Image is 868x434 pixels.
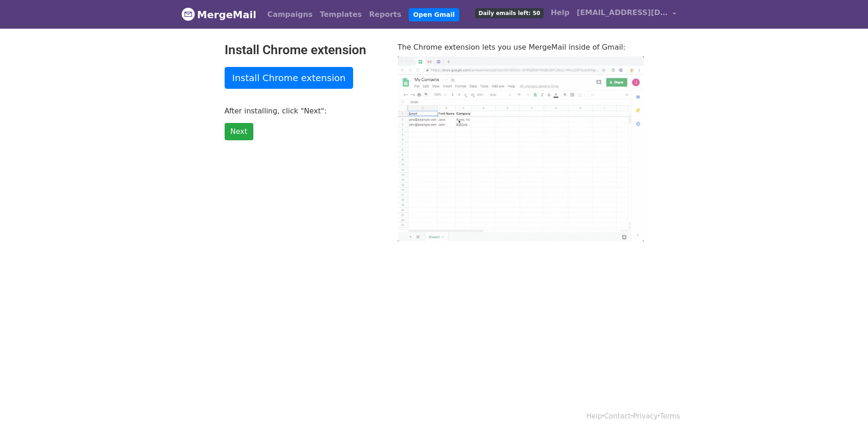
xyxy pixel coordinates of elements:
a: Help [547,4,573,22]
a: Privacy [633,412,657,420]
a: Daily emails left: 50 [472,4,547,22]
span: [EMAIL_ADDRESS][DOMAIN_NAME] [577,7,668,18]
a: Open Gmail [409,8,459,21]
a: Help [586,412,602,420]
a: Install Chrome extension [225,67,354,89]
span: Daily emails left: 50 [475,8,543,18]
a: Contact [604,412,631,420]
a: Next [225,123,253,140]
a: Campaigns [264,5,316,24]
p: The Chrome extension lets you use MergeMail inside of Gmail: [398,42,644,52]
p: After installing, click "Next": [225,106,384,116]
a: [EMAIL_ADDRESS][DOMAIN_NAME] [573,4,680,25]
a: Terms [660,412,680,420]
a: Templates [316,5,365,24]
a: MergeMail [181,5,257,24]
img: MergeMail logo [181,7,195,21]
h2: Install Chrome extension [225,42,384,58]
a: Reports [365,5,405,24]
